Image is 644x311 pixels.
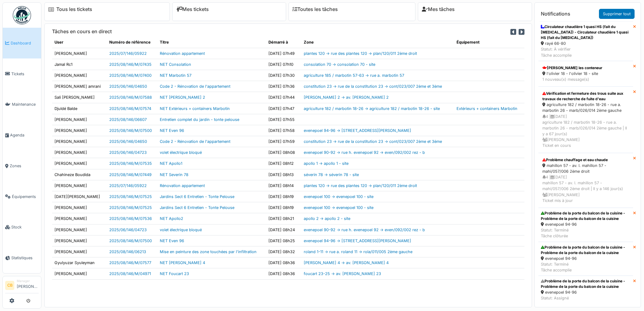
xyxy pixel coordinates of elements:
[109,62,152,67] a: 2025/08/146/M/07435
[542,76,629,82] div: 1 nouveau(x) message(s)
[52,59,107,70] td: Jamal Rc1
[160,271,189,276] a: NET Foucart 23
[52,224,107,235] td: [PERSON_NAME]
[301,37,454,48] th: Zone
[109,161,152,166] a: 2025/08/146/M/07535
[304,183,417,188] a: plantes 120 -> rue des plantes 120 -> plan/120/011 2ème droit
[3,28,41,58] a: Dashboard
[541,278,631,289] div: Problème de la porte du balcon de la cuisine - Problème de la porte du balcon de la cuisine
[52,213,107,224] td: [PERSON_NAME]
[157,37,266,48] th: Titre
[266,81,301,92] td: [DATE] 07h36
[304,216,350,221] a: apollo 2 -> apollo 2 - site
[109,106,151,111] a: 2025/08/146/M/07574
[160,150,202,155] a: volet électrique bloqué
[52,136,107,147] td: [PERSON_NAME]
[457,106,517,111] a: Extérieurs + containers Marbotin
[109,260,151,265] a: 2025/08/146/M/07577
[52,169,107,180] td: Chahineze Boudida
[538,61,633,87] a: [PERSON_NAME] les conteneur l'olivier 18 - l'olivier 18 - site 1 nouveau(x) message(s)
[304,95,389,100] a: [PERSON_NAME] 2 -> av. [PERSON_NAME] 2
[542,157,629,163] div: Problème chauffage et eau chaude
[11,71,39,77] span: Tickets
[109,271,151,276] a: 2025/08/146/M/04971
[160,84,230,89] a: Code 2 - Rénovation de l'appartement
[52,103,107,114] td: Djuldé Balde
[160,249,257,254] a: Mise en peinture des zone touchées par l'infiltration
[5,279,39,293] a: CB Manager[PERSON_NAME]
[109,194,152,199] a: 2025/08/146/M/07525
[266,147,301,158] td: [DATE] 08h08
[3,58,41,89] a: Tickets
[52,92,107,103] td: Sali [PERSON_NAME]
[52,180,107,191] td: [PERSON_NAME]
[542,65,629,71] div: [PERSON_NAME] les conteneur
[3,242,41,273] a: Statistiques
[160,228,202,232] a: volet électrique bloqué
[109,95,152,100] a: 2025/08/146/M/07588
[11,255,39,261] span: Statistiques
[3,120,41,150] a: Agenda
[160,216,183,221] a: NET Apollo2
[160,128,184,133] a: NET Even 96
[541,227,631,239] div: Statut: Terminé Tâche clôturée
[266,180,301,191] td: [DATE] 08h14
[304,194,373,199] a: evenepoel 100 -> evenepoel 100 - site
[109,249,146,254] a: 2025/08/146/06213
[52,202,107,213] td: [PERSON_NAME]
[17,279,39,292] li: [PERSON_NAME]
[266,202,301,213] td: [DATE] 08h19
[109,239,152,243] a: 2025/08/146/M/07500
[599,9,635,19] a: Supprimer tout
[304,139,442,144] a: constitution 23 -> rue de la constitution 23 -> cont/023/007 2ème et 3ème
[541,24,631,41] div: Circulateur chaudière 1 quasi HS (fait du [MEDICAL_DATA]) - Circulateur chaudière 1 quasi HS (fai...
[538,21,633,61] a: Circulateur chaudière 1 quasi HS (fait du [MEDICAL_DATA]) - Circulateur chaudière 1 quasi HS (fai...
[266,103,301,114] td: [DATE] 07h47
[542,114,629,149] div: 4 | [DATE] agriculture 182 / marbotin 18-26 - rue a. marbotin 26 - marb/026/014 2ème gauche | Il ...
[12,101,39,107] span: Maintenance
[160,62,191,67] a: NET Consolation
[266,169,301,180] td: [DATE] 08h13
[3,150,41,181] a: Zones
[52,70,107,81] td: [PERSON_NAME]
[109,51,147,56] a: 2025/07/146/05922
[266,114,301,125] td: [DATE] 07h55
[304,205,373,210] a: evenepoel 100 -> evenepoel 100 - site
[52,147,107,158] td: [PERSON_NAME]
[160,161,182,166] a: NET Apollo1
[266,268,301,279] td: [DATE] 08h36
[541,295,631,307] div: Statut: Assigné Tâche assignée
[266,37,301,48] th: Démarré à
[3,181,41,212] a: Équipements
[266,191,301,202] td: [DATE] 08h19
[542,102,629,113] div: agriculture 182 / marbotin 18-26 - rue a. marbotin 26 - marb/026/014 2ème gauche
[160,73,191,78] a: NET Marbotin 57
[304,172,359,177] a: séverin 78 -> séverin 78 - site
[538,153,633,208] a: Problème chauffage et eau chaude mahillon 57 - av. l. mahillon 57 - mahi/057/006 2ème droit 4 |[D...
[109,216,152,221] a: 2025/08/146/M/07536
[304,161,348,166] a: apollo 1 -> apollo 1 - site
[17,279,39,283] div: Manager
[266,59,301,70] td: [DATE] 07h10
[56,6,92,12] a: Tous les tickets
[109,84,147,89] a: 2025/06/146/04650
[542,71,629,76] div: l'olivier 18 - l'olivier 18 - site
[538,208,633,242] a: Problème de la porte du balcon de la cuisine - Problème de la porte du balcon de la cuisine evene...
[304,84,442,89] a: constitution 23 -> rue de la constitution 23 -> cont/023/007 2ème et 3ème
[541,256,631,261] div: evenepoel 94-96
[266,136,301,147] td: [DATE] 07h59
[52,114,107,125] td: [PERSON_NAME]
[266,48,301,59] td: [DATE] 07h49
[542,163,629,174] div: mahillon 57 - av. l. mahillon 57 - mahi/057/006 2ème droit
[266,235,301,246] td: [DATE] 08h25
[541,261,631,273] div: Statut: Terminé Tâche accomplie
[109,128,152,133] a: 2025/08/146/M/07500
[10,163,39,169] span: Zones
[304,62,375,67] a: consolation 70 -> consolation 70 - site
[304,239,411,243] a: evenepoel 94-96 -> [STREET_ADDRESS][PERSON_NAME]
[109,73,152,78] a: 2025/08/146/M/07400
[160,205,234,210] a: Jardins Sect 6 Entretien - Tonte Pelouse
[541,46,631,58] div: Statut: À vérifier Tâche accomplie
[541,221,631,227] div: evenepoel 94-96
[5,281,14,290] li: CB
